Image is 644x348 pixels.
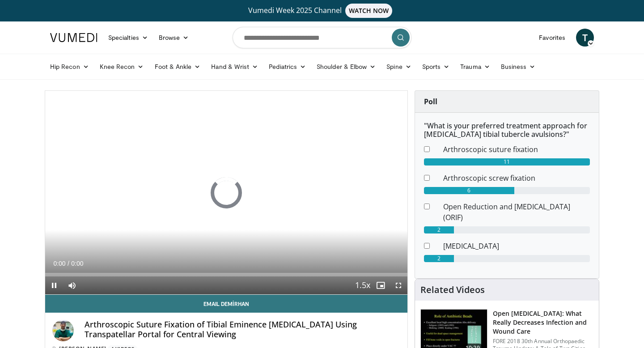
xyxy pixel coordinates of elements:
dd: Arthroscopic suture fixation [436,144,597,155]
a: Knee Recon [94,58,149,76]
button: Pause [45,276,63,294]
button: Enable picture-in-picture mode [372,276,390,294]
input: Search topics, interventions [233,27,411,48]
div: 11 [424,158,590,166]
a: Favorites [534,29,571,47]
h3: Open [MEDICAL_DATA]: What Really Decreases Infection and Wound Care [493,309,593,336]
h4: Arthroscopic Suture Fixation of Tibial Eminence [MEDICAL_DATA] Using Transpatellar Portal for Cen... [85,320,400,339]
img: Avatar [52,320,74,341]
a: Hip Recon [45,58,94,76]
a: Pediatrics [263,58,311,76]
a: T [576,29,594,47]
img: VuMedi Logo [50,33,97,42]
div: 2 [424,255,454,262]
span: / [68,260,69,267]
div: Progress Bar [45,273,407,276]
a: Hand & Wrist [206,58,263,76]
span: 0:00 [71,260,83,267]
div: 2 [424,226,454,233]
button: Fullscreen [390,276,407,294]
button: Playback Rate [354,276,372,294]
span: WATCH NOW [345,4,393,18]
button: Mute [63,276,81,294]
strong: Poll [424,97,437,106]
a: Vumedi Week 2025 ChannelWATCH NOW [51,4,593,18]
a: Browse [153,29,195,47]
a: Spine [381,58,416,76]
a: Specialties [103,29,153,47]
div: 6 [424,187,515,194]
a: Shoulder & Elbow [311,58,381,76]
dd: Arthroscopic screw fixation [436,173,597,183]
video-js: Video Player [45,91,407,295]
h6: "What is your preferred treatment approach for [MEDICAL_DATA] tibial tubercle avulsions?" [424,122,590,139]
dd: Open Reduction and [MEDICAL_DATA] (ORIF) [436,201,597,223]
a: Foot & Ankle [149,58,206,76]
span: 0:00 [53,260,65,267]
h4: Related Videos [420,284,485,295]
dd: [MEDICAL_DATA] [436,241,597,251]
a: Trauma [455,58,496,76]
a: Email Demi̇rhan [45,295,407,313]
a: Sports [417,58,455,76]
a: Business [496,58,541,76]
